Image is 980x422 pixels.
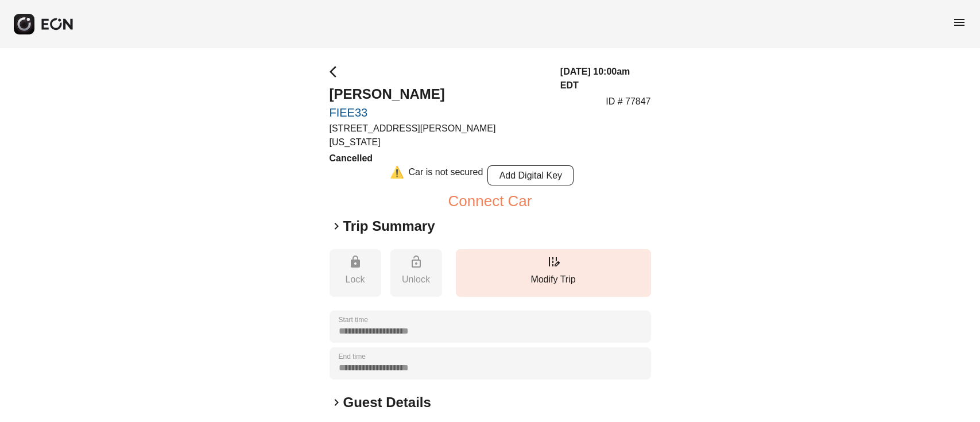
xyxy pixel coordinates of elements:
[330,65,343,79] span: arrow_back_ios
[330,152,547,165] h3: Cancelled
[330,85,547,103] h2: [PERSON_NAME]
[330,219,343,233] span: keyboard_arrow_right
[560,65,651,92] h3: [DATE] 10:00am EDT
[343,393,431,412] h2: Guest Details
[448,194,532,208] button: Connect Car
[343,217,435,235] h2: Trip Summary
[330,106,547,119] a: FIEE33
[409,165,483,185] div: Car is not secured
[462,273,645,287] p: Modify Trip
[606,95,650,109] p: ID # 77847
[547,255,560,269] span: edit_road
[330,396,343,409] span: keyboard_arrow_right
[456,249,651,297] button: Modify Trip
[487,165,574,185] button: Add Digital Key
[952,16,966,29] span: menu
[330,122,547,149] p: [STREET_ADDRESS][PERSON_NAME][US_STATE]
[390,165,404,185] div: ⚠️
